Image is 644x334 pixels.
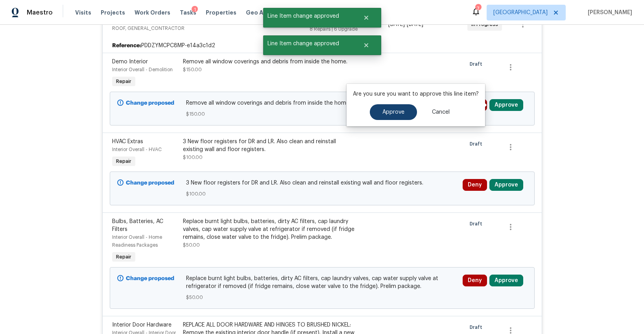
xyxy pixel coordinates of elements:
[183,58,355,66] div: Remove all window coverings and debris from inside the home.
[463,275,487,286] button: Deny
[112,59,148,65] span: Demo Interior
[112,235,162,247] span: Interior Overall - Home Readiness Packages
[112,219,163,232] span: Bulbs, Batteries, AC Filters
[186,275,458,290] span: Replace burnt light bulbs, batteries, dirty AC filters, cap laundry valves, cap water supply valv...
[585,9,632,17] span: [PERSON_NAME]
[263,35,353,52] span: Line Item change approved
[470,140,485,148] span: Draft
[353,37,379,53] button: Close
[126,276,174,281] b: Change proposed
[382,109,404,115] span: Approve
[27,9,53,17] span: Maestro
[493,9,548,17] span: [GEOGRAPHIC_DATA]
[112,67,173,72] span: Interior Overall - Demolition
[101,9,125,17] span: Projects
[192,6,198,14] div: 1
[183,67,202,72] span: $150.00
[180,10,196,15] span: Tasks
[103,39,542,53] div: PDDZYMCPC8MP-e14a3c1d2
[112,147,162,152] span: Interior Overall - HVAC
[475,5,481,13] div: 7
[470,323,485,331] span: Draft
[186,179,458,187] span: 3 New floor registers for DR and LR. Also clean and reinstall existing wall and floor registers.
[135,9,170,17] span: Work Orders
[186,190,458,198] span: $100.00
[432,109,450,115] span: Cancel
[489,179,523,191] button: Approve
[186,110,458,118] span: $150.00
[183,138,355,153] div: 3 New floor registers for DR and LR. Also clean and reinstall existing wall and floor registers.
[489,275,523,286] button: Approve
[263,8,353,24] span: Line Item change approved
[353,90,479,98] p: Are you sure you want to approve this line item?
[75,9,91,17] span: Visits
[470,220,485,228] span: Draft
[470,60,485,68] span: Draft
[112,322,172,328] span: Interior Door Hardware
[183,155,203,160] span: $100.00
[463,179,487,191] button: Deny
[310,25,389,33] div: 8 Repairs | 6 Upgrade
[246,9,297,17] span: Geo Assignments
[113,78,135,85] span: Repair
[419,104,462,120] button: Cancel
[353,10,379,26] button: Close
[186,293,458,301] span: $50.00
[126,180,174,186] b: Change proposed
[112,24,310,32] span: ROOF, GENERAL_CONTRACTOR
[489,99,523,111] button: Approve
[126,100,174,106] b: Change proposed
[370,104,417,120] button: Approve
[112,42,141,50] b: Reference:
[186,99,458,107] span: Remove all window coverings and debris from inside the home.
[206,9,236,17] span: Properties
[113,157,135,165] span: Repair
[112,139,143,144] span: HVAC Extras
[183,243,200,247] span: $50.00
[113,253,135,261] span: Repair
[183,218,355,241] div: Replace burnt light bulbs, batteries, dirty AC filters, cap laundry valves, cap water supply valv...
